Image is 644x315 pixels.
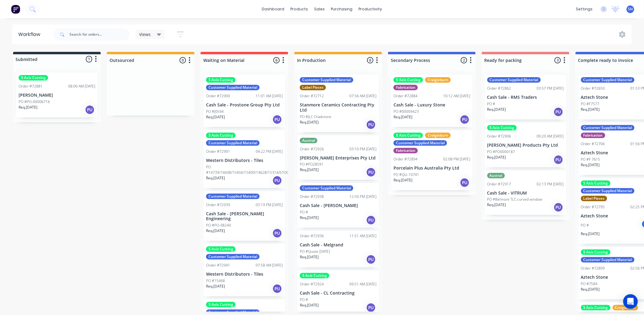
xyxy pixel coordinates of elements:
[204,244,285,296] div: 5 Axis CuttingCustomer Supplied MaterialOrder #7294107:58 AM [DATE]Western Distributors - TilesPO...
[581,266,605,271] div: Order #72809
[487,101,495,107] p: PO #
[300,233,324,239] div: Order #72936
[581,223,589,228] p: PO #
[394,140,447,146] div: Customer Supplied Material
[581,101,600,107] p: PO #F7577
[297,183,379,228] div: Customer Supplied MaterialOrder #7293812:50 PM [DATE]Cash Sale - [PERSON_NAME]PO #Req.[DATE]PU
[554,107,563,117] div: PU
[206,228,225,234] p: Req. [DATE]
[300,85,326,90] div: Label Pieces
[487,197,543,202] p: PO #Belmont TLC curved window
[206,254,260,260] div: Customer Supplied Material
[300,93,324,99] div: Order #72712
[487,107,506,112] p: Req. [DATE]
[300,302,319,308] p: Req. [DATE]
[300,242,376,248] p: Cash Sale - Melgrand
[19,84,43,89] div: Order #72881
[581,305,611,310] div: 5 Axis Cutting
[394,177,412,183] p: Req. [DATE]
[300,203,376,208] p: Cash Sale - [PERSON_NAME]
[300,156,376,161] p: [PERSON_NAME] Enterprises Pty Ltd
[613,305,638,310] div: Craigieburn
[366,255,376,264] div: PU
[581,162,600,168] p: Req. [DATE]
[300,146,324,152] div: Order #72926
[206,310,260,315] div: Customer Supplied Material
[206,149,230,154] div: Order #72901
[581,188,635,194] div: Customer Supplied Material
[206,93,230,99] div: Order #72909
[297,75,379,132] div: Customer Supplied MaterialLabel PiecesOrder #7271207:56 AM [DATE]Stanmore Ceramics Contracting Pt...
[206,202,230,208] div: Order #72939
[206,164,291,175] p: PO #14739/14698/15456/15409/14628/15314/STOCK
[349,233,376,239] div: 11:51 AM [DATE]
[85,105,95,115] div: PU
[366,120,376,130] div: PU
[487,125,517,131] div: 5 Axis Cutting
[206,109,224,114] p: PO #J0594
[300,209,308,215] p: PO #
[394,156,418,162] div: Order #72894
[206,211,283,222] p: Cash Sale - [PERSON_NAME] Engineering
[300,215,319,220] p: Req. [DATE]
[206,246,236,252] div: 5 Axis Cutting
[581,157,600,162] p: PO #F 7615
[204,75,285,127] div: 5 Axis CuttingCustomer Supplied MaterialOrder #7290911:01 AM [DATE]Cash Sale - Prostone Group Pty...
[206,85,260,90] div: Customer Supplied Material
[487,202,506,208] p: Req. [DATE]
[300,281,324,287] div: Order #72924
[259,5,288,14] a: dashboard
[300,291,376,296] p: Cash Sale - CL Contracting
[19,99,50,105] p: PO #PO-00006716
[487,86,511,91] div: Order #72862
[394,114,412,120] p: Req. [DATE]
[300,162,324,167] p: PO #PO28591
[487,143,564,148] p: [PERSON_NAME] Products Pty Ltd
[328,5,356,14] div: purchasing
[206,284,225,289] p: Req. [DATE]
[394,172,419,177] p: PO #QU-10741
[366,303,376,313] div: PU
[19,93,95,98] p: [PERSON_NAME]
[139,31,151,38] span: Views
[272,176,282,185] div: PU
[394,77,423,83] div: 5 Axis Cutting
[300,167,319,173] p: Req. [DATE]
[581,257,635,263] div: Customer Supplied Material
[394,109,419,114] p: PO #00009423
[554,202,563,212] div: PU
[206,175,225,181] p: Req. [DATE]
[623,294,638,309] div: Open Intercom Messenger
[356,5,385,14] div: productivity
[300,102,376,113] p: Stanmore Ceramics Contracting Pty Ltd
[272,115,282,124] div: PU
[394,133,423,138] div: 5 Axis Cutting
[581,133,605,138] div: Fabrication
[206,194,260,199] div: Customer Supplied Material
[394,85,418,90] div: Fabrication
[487,95,564,100] p: Cash Sale - RMS Traders
[300,120,319,125] p: Req. [DATE]
[206,140,260,146] div: Customer Supplied Material
[288,5,311,14] div: products
[206,278,225,284] p: PO #15468
[628,6,633,12] span: SH
[581,281,598,287] p: PO #7584
[68,84,95,89] div: 08:00 AM [DATE]
[443,156,470,162] div: 02:08 PM [DATE]
[300,185,353,191] div: Customer Supplied Material
[581,231,600,237] p: Req. [DATE]
[300,77,353,83] div: Customer Supplied Material
[206,158,283,163] p: Western Distributors - Tiles
[206,263,230,268] div: Order #72941
[366,167,376,177] div: PU
[581,287,600,292] p: Req. [DATE]
[485,170,566,215] div: AustralOrder #7291702:13 PM [DATE]Cash Sale - VITRUMPO #Belmont TLC curved windowReq.[DATE]PU
[300,194,324,199] div: Order #72938
[391,130,473,190] div: 5 Axis CuttingCraigieburnCustomer Supplied MaterialFabricationOrder #7289402:08 PM [DATE]Porcelai...
[19,75,48,81] div: 5 Axis Cutting
[311,5,328,14] div: sales
[300,297,308,302] p: PO #
[206,77,236,83] div: 5 Axis Cutting
[204,130,285,188] div: 5 Axis CuttingCustomer Supplied MaterialOrder #7290104:22 PM [DATE]Western Distributors - TilesPO...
